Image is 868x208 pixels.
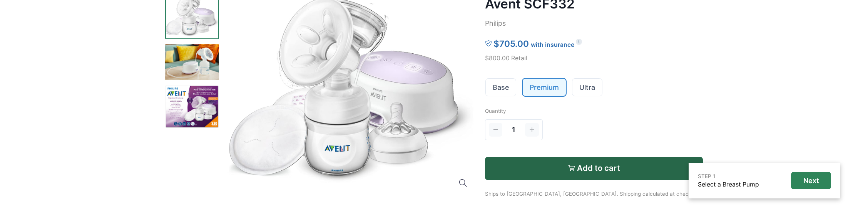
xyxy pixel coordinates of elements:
[486,79,516,96] a: Base
[493,37,529,50] p: $705.00
[165,85,219,128] img: p8xktdatc5qvihr1wisn7n0qpc5j
[531,40,574,50] p: with insurance
[791,172,831,189] button: Next
[523,79,566,96] a: Premium
[485,54,703,63] p: $800.00 Retail
[577,163,620,173] p: Add to cart
[485,18,703,29] p: Philips
[698,172,759,180] p: STEP 1
[512,125,515,135] span: 1
[485,107,703,115] p: Quantity
[698,181,759,188] a: Select a Breast Pump
[803,177,819,185] p: Next
[485,157,703,180] button: Add to cart
[485,180,703,198] p: Ships to [GEOGRAPHIC_DATA], [GEOGRAPHIC_DATA]. Shipping calculated at checkout.
[572,79,602,96] a: Ultra
[525,123,539,137] button: Increment
[165,44,219,80] img: fjqt3luqs1s1fockw9rvj9w7pfkf
[489,123,503,137] button: Decrement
